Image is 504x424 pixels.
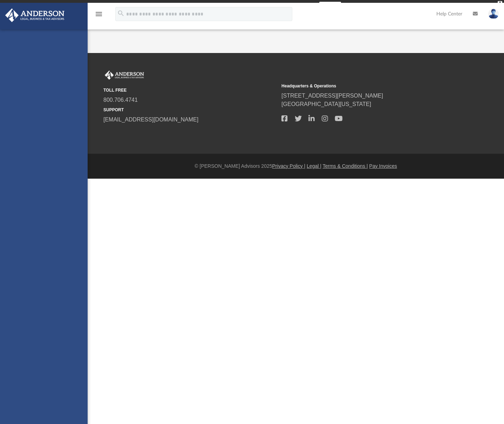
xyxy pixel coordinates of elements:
a: Privacy Policy | [272,163,306,169]
a: [EMAIL_ADDRESS][DOMAIN_NAME] [103,117,198,122]
a: survey [319,2,341,10]
img: Anderson Advisors Platinum Portal [103,71,145,80]
small: SUPPORT [103,107,277,113]
a: menu [95,13,103,18]
small: TOLL FREE [103,87,277,93]
a: Terms & Conditions | [323,163,368,169]
a: Legal | [307,163,321,169]
small: Headquarters & Operations [281,83,455,89]
a: [GEOGRAPHIC_DATA][US_STATE] [281,101,371,107]
i: menu [95,10,103,18]
div: © [PERSON_NAME] Advisors 2025 [88,163,504,170]
a: 800.706.4741 [103,97,138,103]
i: search [117,9,125,17]
a: Pay Invoices [369,163,397,169]
img: User Pic [488,9,499,19]
div: Get a chance to win 6 months of Platinum for free just by filling out this [163,2,316,10]
a: [STREET_ADDRESS][PERSON_NAME] [281,93,383,99]
img: Anderson Advisors Platinum Portal [3,8,67,22]
div: close [498,1,502,5]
